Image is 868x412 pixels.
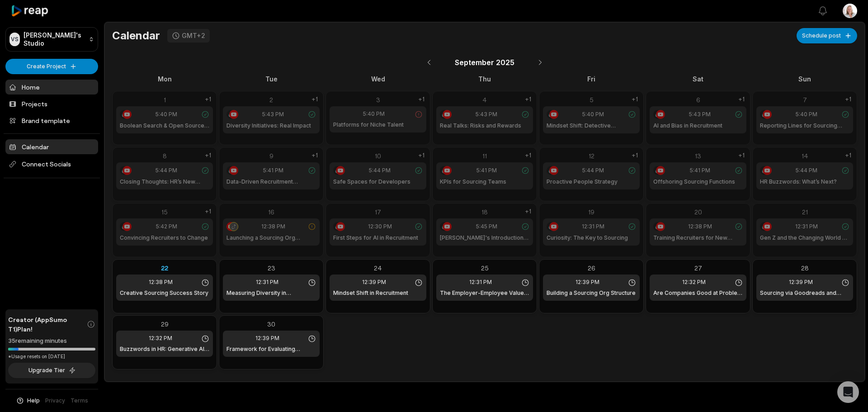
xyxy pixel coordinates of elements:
h1: Sourcing via Goodreads and Books [760,289,849,297]
div: 28 [756,263,853,273]
h1: Mindset Shift in Recruitment [333,289,408,297]
h1: Proactive People Strategy [547,178,618,186]
h1: Mindset Shift: Detective Approach [547,122,636,130]
div: 24 [330,263,426,273]
h1: Curiosity: The Key to Sourcing [547,234,628,242]
span: 5:41 PM [690,166,710,175]
span: 12:39 PM [789,278,813,286]
div: 18 [436,207,533,217]
span: 12:32 PM [149,334,172,342]
h1: Closing Thoughts: HR’s New Future [120,178,209,186]
div: 13 [650,151,746,161]
span: Help [27,397,40,405]
div: 16 [223,207,320,217]
button: Schedule post [797,28,857,43]
h1: Safe Spaces for Developers [333,178,410,186]
a: Calendar [5,139,98,154]
div: Open Intercom Messenger [837,381,859,403]
h1: Boolean Search & Open Source Tactics [120,122,209,130]
div: Fri [539,74,644,84]
span: 5:44 PM [796,166,817,175]
span: 12:31 PM [795,223,818,231]
button: Upgrade Tier [8,363,95,378]
h1: Creative Sourcing Success Story [120,289,208,297]
span: 5:44 PM [156,166,177,175]
div: 26 [543,263,640,273]
div: Wed [325,74,430,84]
h1: AI and Bias in Recruitment [653,122,722,130]
h1: Diversity Initiatives: Real Impact [226,122,311,130]
span: 5:42 PM [156,223,177,231]
div: 4 [436,95,533,104]
div: 10 [330,151,426,161]
span: 12:39 PM [576,278,599,286]
h1: Measuring Diversity in Organizations [226,289,316,297]
div: 12 [543,151,640,161]
div: 29 [116,319,213,329]
span: 12:31 PM [256,278,278,286]
div: 30 [223,319,320,329]
div: 7 [756,95,853,104]
a: Projects [5,96,98,111]
h1: Data-Driven Recruitment Influence [226,178,316,186]
button: Help [16,397,40,405]
span: 5:43 PM [262,110,284,118]
div: 23 [223,263,320,273]
div: 21 [756,207,853,217]
span: Connect Socials [5,156,98,172]
button: Create Project [5,59,98,74]
span: 12:31 PM [582,223,604,231]
p: [PERSON_NAME]'s Studio [24,31,85,47]
h1: Are Companies Good at Problem Recognition? [653,289,743,297]
div: 2 [223,95,320,104]
h1: KPIs for Sourcing Teams [440,178,506,186]
div: Sat [646,74,750,84]
div: 5 [543,95,640,104]
div: 8 [116,151,213,161]
span: 5:44 PM [369,166,391,175]
div: 1 [116,95,213,104]
h1: Framework for Evaluating Sourcing Channels [226,345,316,353]
span: 5:45 PM [476,223,497,231]
span: 5:41 PM [263,166,283,175]
div: 3 [330,95,426,104]
span: 5:40 PM [363,110,385,118]
span: September 2025 [455,57,514,68]
span: 12:38 PM [261,223,285,231]
div: 17 [330,207,426,217]
div: 11 [436,151,533,161]
div: 20 [650,207,746,217]
h1: Launching a Sourcing Org Experiment [226,234,316,242]
div: 27 [650,263,746,273]
div: 22 [116,263,213,273]
h1: Training Recruiters for New Platforms [653,234,743,242]
div: GMT+2 [182,32,205,40]
span: 12:30 PM [368,223,392,231]
span: 5:44 PM [582,166,604,175]
div: 6 [650,95,746,104]
a: Privacy [45,397,65,405]
a: Brand template [5,113,98,128]
h1: Building a Sourcing Org Structure [547,289,636,297]
span: 5:43 PM [476,110,497,118]
div: 35 remaining minutes [8,336,95,346]
span: 12:31 PM [469,278,492,286]
h1: HR Buzzwords: What’s Next? [760,178,837,186]
div: Mon [112,74,217,84]
span: 12:38 PM [149,278,173,286]
span: 5:41 PM [476,166,497,175]
span: 12:32 PM [682,278,706,286]
span: 12:39 PM [362,278,386,286]
h1: Platforms for Niche Talent [333,121,404,129]
div: 15 [116,207,213,217]
div: Sun [752,74,857,84]
span: 5:43 PM [689,110,711,118]
span: 5:40 PM [582,110,604,118]
h1: Offshoring Sourcing Functions [653,178,735,186]
span: 5:40 PM [156,110,177,118]
div: 9 [223,151,320,161]
h1: Buzzwords in HR: Generative AI & More [120,345,209,353]
span: Creator (AppSumo T1) Plan! [8,315,87,334]
h1: Real Talks: Risks and Rewards [440,122,521,130]
div: Tue [219,74,324,84]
